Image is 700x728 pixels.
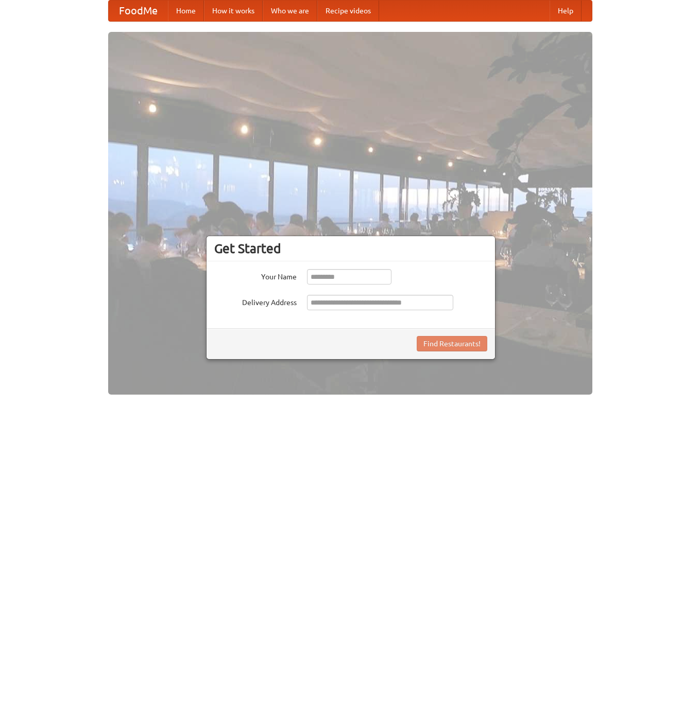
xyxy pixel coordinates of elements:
[214,269,297,282] label: Your Name
[417,336,487,351] button: Find Restaurants!
[204,1,263,21] a: How it works
[263,1,317,21] a: Who we are
[317,1,379,21] a: Recipe videos
[109,1,168,21] a: FoodMe
[214,241,487,256] h3: Get Started
[550,1,582,21] a: Help
[214,295,297,308] label: Delivery Address
[168,1,204,21] a: Home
